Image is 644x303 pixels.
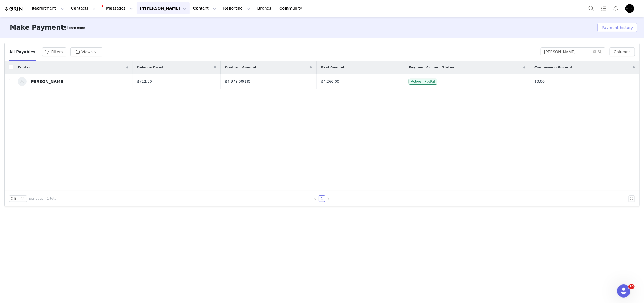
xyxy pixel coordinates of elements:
[319,196,325,202] a: 1
[42,47,66,56] button: Filters
[598,50,602,54] i: icon: search
[534,65,572,70] span: Commission Amount
[541,47,605,56] input: Search...
[593,50,596,53] i: icon: close-circle
[66,25,86,31] div: Tooltip anchor
[321,79,400,84] div: $4,266.00
[243,79,251,83] a: (18)
[68,2,99,14] button: Contacts
[598,23,637,32] button: Payment history
[628,284,635,289] span: 10
[10,23,68,32] h3: Make Payments
[220,2,254,14] button: Reporting
[137,2,189,14] button: Program
[276,2,307,14] a: Community
[625,4,634,13] img: 4ea883c1-9563-42ef-9ad1-007a79c45a4f.png
[29,79,65,84] div: [PERSON_NAME]
[610,47,635,56] button: Columns
[9,47,36,56] button: All Payables
[99,2,136,14] button: Messages
[137,79,152,84] span: $712.00
[314,197,317,200] i: icon: left
[18,77,27,86] img: 11170557-4273-4496-9605-2426a99037f7--s.jpg
[319,195,325,202] li: 1
[617,284,630,298] iframe: Intercom live chat
[254,2,276,14] a: Brands
[327,197,330,200] i: icon: right
[28,2,67,14] button: Recruitment
[598,2,610,14] a: Tasks
[70,47,102,56] button: Views
[622,4,640,13] button: Profile
[4,6,23,11] img: grin logo
[321,65,345,70] span: Paid Amount
[325,195,332,202] li: Next Page
[11,196,16,202] div: 25
[18,65,32,70] span: Contact
[190,2,220,14] button: Content
[225,79,312,84] div: $4,978.00
[21,197,24,201] i: icon: down
[225,65,257,70] span: Contract Amount
[585,2,597,14] button: Search
[312,195,319,202] li: Previous Page
[409,65,454,70] span: Payment Account Status
[18,77,128,86] a: [PERSON_NAME]
[610,2,622,14] button: Notifications
[534,79,635,84] div: $0.00
[409,79,437,85] span: Active - PayPal
[29,196,57,201] span: per page | 1 total
[137,65,163,70] span: Balance Owed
